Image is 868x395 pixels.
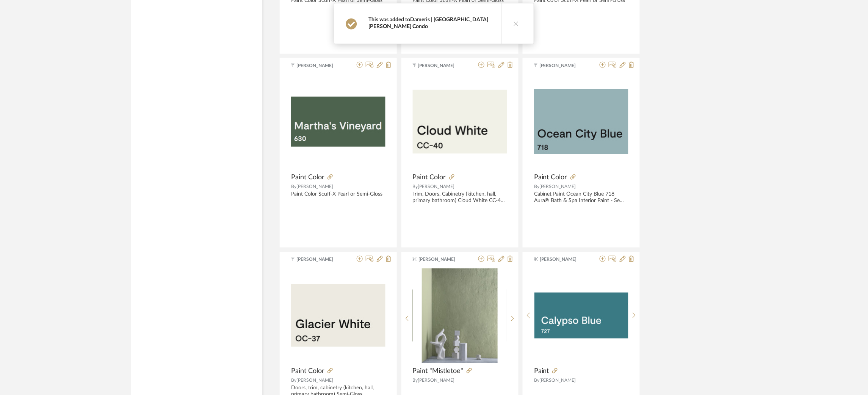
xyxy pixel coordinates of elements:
span: [PERSON_NAME] [418,62,466,69]
span: This was added to [368,17,488,29]
img: Paint Color [291,97,385,147]
div: 0 [413,268,507,363]
span: [PERSON_NAME] [539,184,576,189]
span: Paint Color [534,173,567,182]
span: Paint Color [413,173,446,182]
span: By [413,184,418,189]
span: By [291,378,296,383]
img: Paint Color [534,89,628,154]
span: Paint Color [291,367,324,376]
span: Paint [534,367,549,376]
span: [PERSON_NAME] [418,256,466,263]
span: By [534,184,539,189]
span: [PERSON_NAME] [296,184,333,189]
span: [PERSON_NAME] [418,378,455,383]
span: By [413,378,418,383]
img: Paint Color [291,284,385,347]
span: [PERSON_NAME] [296,62,344,69]
div: Trim, Doors, Cabinetry (kitchen, hall, primary bathroom) Cloud White CC-40 Aura Aura® Bath & Spa ... [413,191,507,204]
a: Dameris | [GEOGRAPHIC_DATA][PERSON_NAME] Condo [368,17,488,29]
span: [PERSON_NAME] [296,256,344,263]
span: Paint Color [291,173,324,182]
span: By [534,378,539,383]
img: Paint "Mistletoe" [422,268,498,363]
div: 0 [413,74,507,169]
div: Paint Color Scuff-X Pearl or Semi-Gloss [291,191,385,204]
span: [PERSON_NAME] [539,62,587,69]
span: By [291,184,296,189]
img: Paint Color [413,90,507,153]
img: Paint [534,293,628,338]
div: Cabinet Paint Ocean City Blue 718 Aura® Bath & Spa Interior Paint - Semi Gloss [534,191,628,204]
span: [PERSON_NAME] [540,256,588,263]
span: [PERSON_NAME] [418,184,455,189]
span: Paint "Mistletoe" [413,367,464,376]
span: [PERSON_NAME] [539,378,576,383]
span: [PERSON_NAME] [296,378,333,383]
